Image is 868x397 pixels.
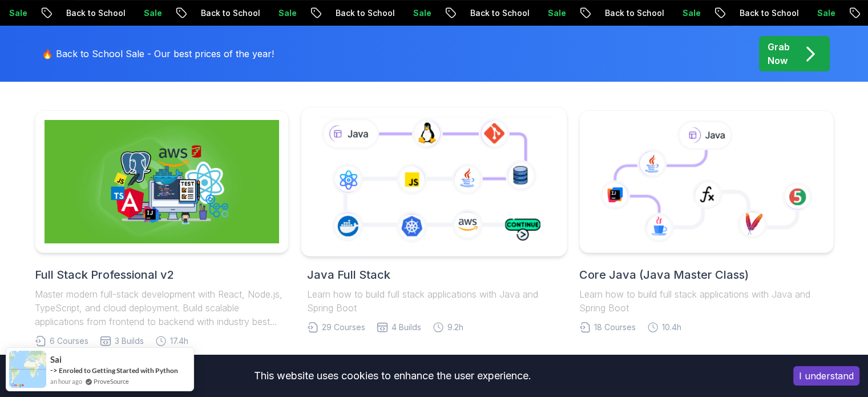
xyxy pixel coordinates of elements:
[307,287,561,315] p: Learn how to build full stack applications with Java and Spring Boot
[402,7,439,19] p: Sale
[768,40,790,67] p: Grab Now
[59,366,178,375] a: Enroled to Getting Started with Python
[672,7,708,19] p: Sale
[115,335,144,347] span: 3 Builds
[459,7,537,19] p: Back to School
[50,366,58,375] span: ->
[322,322,365,333] span: 29 Courses
[9,351,46,388] img: provesource social proof notification image
[35,267,289,283] h2: Full Stack Professional v2
[594,7,672,19] p: Back to School
[307,110,561,333] a: Java Full StackLearn how to build full stack applications with Java and Spring Boot29 Courses4 Bu...
[806,7,843,19] p: Sale
[537,7,574,19] p: Sale
[268,7,304,19] p: Sale
[190,7,268,19] p: Back to School
[579,287,833,315] p: Learn how to build full stack applications with Java and Spring Boot
[662,322,681,333] span: 10.4h
[729,7,806,19] p: Back to School
[133,7,169,19] p: Sale
[307,267,561,283] h2: Java Full Stack
[35,110,289,347] a: Full Stack Professional v2Full Stack Professional v2Master modern full-stack development with Rea...
[579,267,833,283] h2: Core Java (Java Master Class)
[50,335,88,347] span: 6 Courses
[391,322,421,333] span: 4 Builds
[50,376,82,386] span: an hour ago
[170,335,188,347] span: 17.4h
[94,376,129,386] a: ProveSource
[42,47,274,61] p: 🔥 Back to School Sale - Our best prices of the year!
[50,355,62,364] span: Sai
[447,322,463,333] span: 9.2h
[45,120,279,243] img: Full Stack Professional v2
[579,110,833,333] a: Core Java (Java Master Class)Learn how to build full stack applications with Java and Spring Boot...
[325,7,402,19] p: Back to School
[594,322,636,333] span: 18 Courses
[9,363,776,388] div: This website uses cookies to enhance the user experience.
[55,7,133,19] p: Back to School
[35,287,289,328] p: Master modern full-stack development with React, Node.js, TypeScript, and cloud deployment. Build...
[793,366,859,386] button: Accept cookies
